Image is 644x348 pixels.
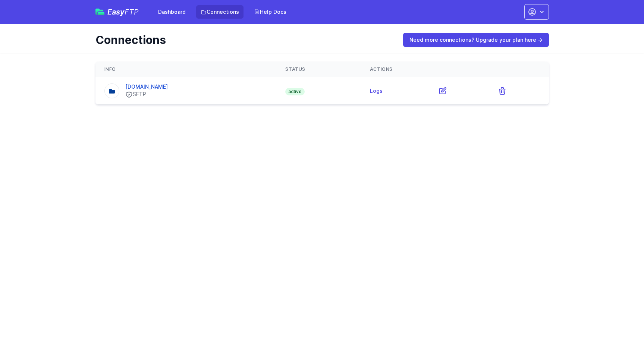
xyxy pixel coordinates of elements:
[95,62,277,77] th: Info
[107,8,139,16] span: Easy
[249,5,291,19] a: Help Docs
[276,62,361,77] th: Status
[125,91,168,98] div: SFTP
[196,5,244,19] a: Connections
[95,8,139,16] a: EasyFTP
[370,88,383,94] a: Logs
[125,7,139,16] span: FTP
[154,5,190,19] a: Dashboard
[95,9,104,15] img: easyftp_logo.png
[403,33,549,47] a: Need more connections? Upgrade your plan here →
[361,62,549,77] th: Actions
[95,33,393,47] h1: Connections
[285,88,305,95] span: active
[125,83,168,90] a: [DOMAIN_NAME]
